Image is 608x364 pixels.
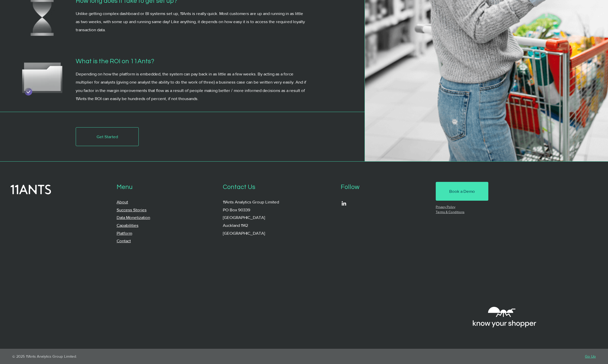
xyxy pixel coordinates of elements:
[76,9,307,34] p: Unlike getting complex dashboard or BI systems set up, 11Ants is really quick. Most customers are...
[76,127,139,146] a: Get Started
[20,56,64,99] img: Shap_4.avif
[117,182,214,192] p: Menu
[338,256,538,349] iframe: Embedded Content
[341,182,427,192] p: Follow
[117,238,131,243] a: Contact
[436,205,455,209] a: Privacy Policy
[341,200,347,207] img: LinkedIn
[117,199,128,204] a: About
[449,188,475,194] span: Book a Demo
[436,210,464,214] a: Terms & Conditions
[117,231,132,235] a: Platform
[117,207,147,212] a: Success Stories
[223,198,332,237] p: 11Ants Analytics Group Limited PO Box 90339 [GEOGRAPHIC_DATA] Auckland 1142 [GEOGRAPHIC_DATA]
[76,70,307,103] p: Depending on how the platform is embedded, the system can pay back in as little as a few weeks. B...
[117,223,138,228] a: Capabilities
[341,200,347,207] ul: Social Bar
[97,134,118,140] span: Get Started
[117,215,150,220] a: Data Monetization
[585,354,596,358] a: Go Up
[223,182,332,192] p: Contact Us
[436,182,488,201] a: Book a Demo
[12,354,291,358] p: © 2025 11Ants Analytics Group Limited.
[76,58,154,65] span: What is the ROI on 11Ants?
